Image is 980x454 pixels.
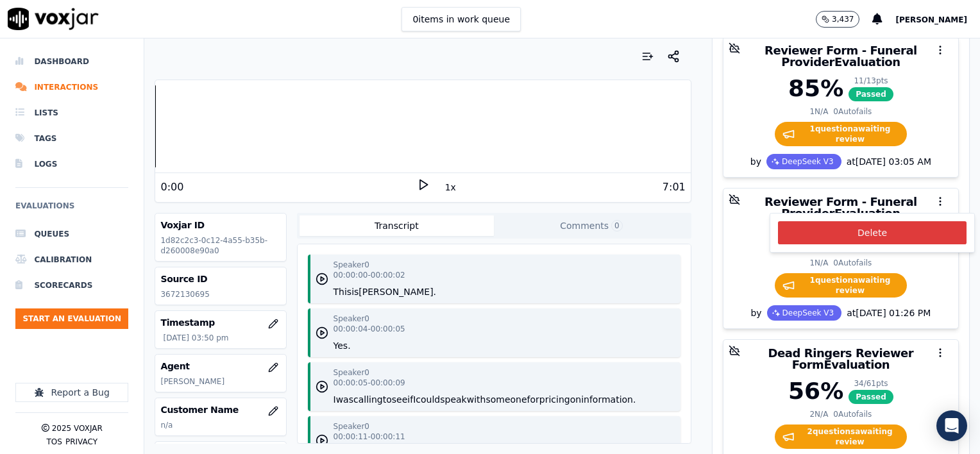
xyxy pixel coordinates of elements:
p: 1d82c2c3-0c12-4a55-b35b-d260008e90a0 [160,235,280,256]
button: is [351,285,359,298]
button: 3,437 [816,11,872,28]
p: [DATE] 03:50 pm [163,333,280,343]
span: Passed [849,87,893,101]
p: n/a [160,420,280,430]
button: with [467,393,486,406]
img: voxjar logo [8,8,99,30]
p: 3,437 [832,14,854,24]
h3: Customer Name [160,403,280,416]
a: Calibration [15,247,128,273]
button: pricing [539,393,570,406]
a: Lists [15,100,128,126]
h3: Dead Ringers Reviewer Form Evaluation [731,348,950,371]
h3: Reviewer Form - Funeral Provider Evaluation [731,45,950,68]
div: Open Intercom Messenger [936,410,967,441]
h3: Timestamp [160,316,280,329]
h6: Evaluations [15,198,128,221]
button: someone [486,393,527,406]
div: 56 % [788,378,843,404]
button: to [383,393,392,406]
button: TOS [46,437,62,447]
p: 2025 Voxjar [52,423,103,433]
span: 0 [611,220,623,231]
div: 1 N/A [809,106,828,117]
p: 00:00:00 - 00:00:02 [334,270,405,280]
button: [PERSON_NAME] [895,12,980,27]
div: 11 / 13 pts [849,76,893,86]
button: Delete [778,221,967,244]
button: on [570,393,581,406]
div: at [DATE] 03:05 AM [841,155,931,168]
p: [PERSON_NAME] [160,376,280,387]
p: Speaker 0 [334,260,369,270]
span: [PERSON_NAME] [895,15,967,24]
button: I [334,393,336,406]
a: Queues [15,221,128,247]
p: 00:00:05 - 00:00:09 [334,378,405,388]
button: see [392,393,408,406]
div: at [DATE] 01:26 PM [841,307,931,319]
div: 85 % [788,76,843,101]
a: Tags [15,126,128,151]
div: 0:00 [160,180,183,195]
div: 0 Autofails [833,258,872,268]
span: 1 question awaiting review [775,273,906,298]
div: by [723,154,958,177]
button: calling [353,393,383,406]
h3: Voxjar ID [160,219,280,231]
p: 00:00:11 - 00:00:11 [334,432,405,442]
button: Transcript [300,215,494,236]
div: 0 Autofails [833,106,872,117]
div: 0 Autofails [833,409,872,419]
span: Passed [849,390,893,404]
button: was [336,393,353,406]
button: could [416,393,440,406]
button: 0items in work queue [401,7,521,31]
div: 1 N/A [809,258,828,268]
p: Speaker 0 [334,367,369,378]
button: Report a Bug [15,383,128,402]
button: 3,437 [816,11,859,28]
button: Privacy [65,437,97,447]
button: information. [581,393,636,406]
p: 3672130695 [160,289,280,299]
button: Comments [494,215,689,236]
button: if [407,393,413,406]
h3: Agent [160,360,280,373]
button: for [527,393,539,406]
a: Dashboard [15,49,128,74]
a: Scorecards [15,273,128,298]
p: Speaker 0 [334,421,369,432]
button: This [334,285,352,298]
div: 7:01 [663,180,686,195]
div: 34 / 61 pts [849,378,893,389]
span: 1 question awaiting review [775,122,906,146]
div: by [723,305,958,328]
button: 1x [443,178,459,196]
p: Speaker 0 [334,314,369,324]
a: Logs [15,151,128,177]
div: DeepSeek V3 [766,154,841,169]
h3: Source ID [160,273,280,285]
button: [PERSON_NAME]. [359,285,436,298]
button: Yes. [334,339,351,352]
button: Start an Evaluation [15,308,128,329]
button: I [413,393,416,406]
p: 00:00:04 - 00:00:05 [334,324,405,334]
a: Interactions [15,74,128,100]
span: 2 question s awaiting review [775,425,906,449]
div: 2 N/A [809,409,828,419]
button: speak [440,393,466,406]
div: DeepSeek V3 [767,305,842,321]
